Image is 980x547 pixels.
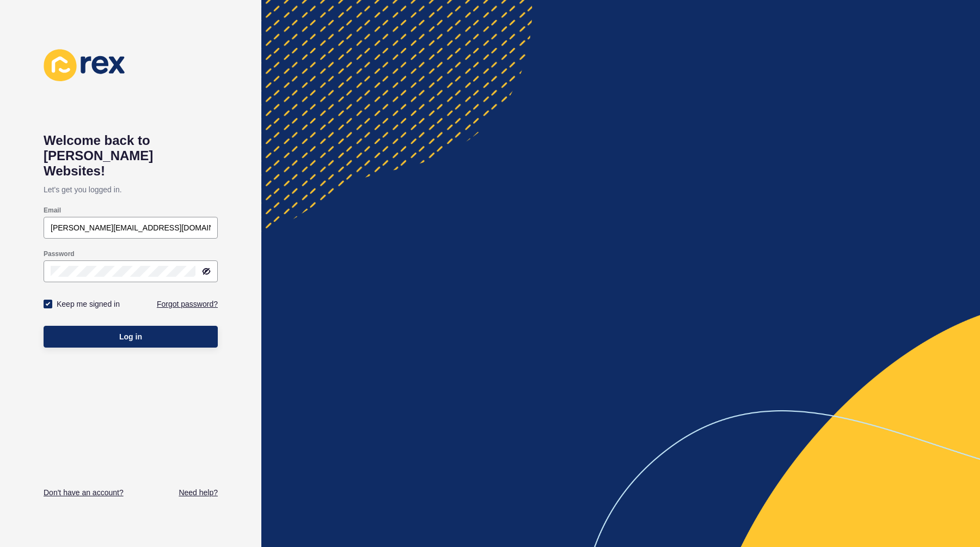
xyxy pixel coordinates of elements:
[51,222,211,233] input: e.g. name@company.com
[157,299,218,309] a: Forgot password?
[179,487,218,498] a: Need help?
[44,179,218,200] p: Let's get you logged in.
[44,133,218,179] h1: Welcome back to [PERSON_NAME] Websites!
[44,326,218,348] button: Log in
[44,250,75,258] label: Password
[44,206,61,215] label: Email
[57,299,120,309] label: Keep me signed in
[44,487,124,498] a: Don't have an account?
[119,331,142,342] span: Log in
